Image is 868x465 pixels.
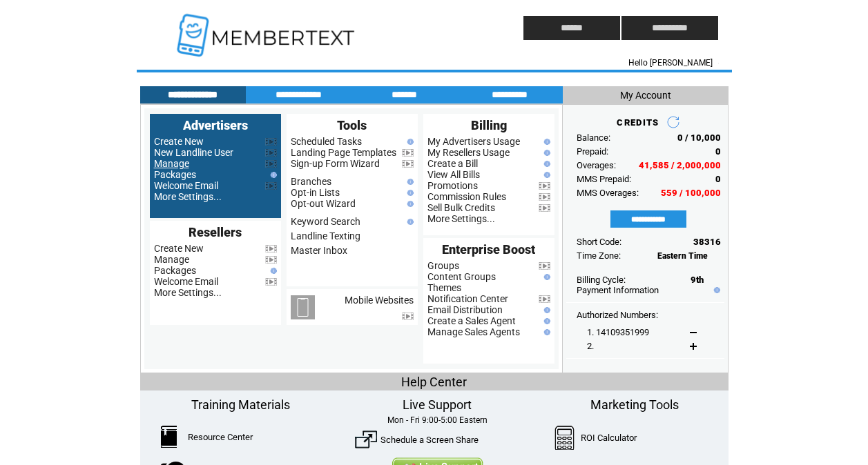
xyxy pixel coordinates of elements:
a: Create New [154,243,204,254]
img: help.gif [404,219,414,225]
a: Manage Sales Agents [427,326,520,337]
a: Promotions [427,180,478,191]
span: Mon - Fri 9:00-5:00 Eastern [387,415,488,425]
img: video.png [265,138,277,146]
a: Content Groups [427,271,496,282]
span: 0 / 10,000 [677,132,721,143]
img: video.png [539,295,550,303]
a: Packages [154,265,196,276]
a: Opt-in Lists [291,187,340,198]
span: Time Zone: [577,250,621,261]
img: ScreenShare.png [355,428,377,451]
img: video.png [265,149,277,157]
img: help.gif [541,139,550,145]
img: video.png [539,193,550,201]
img: help.gif [267,172,277,178]
span: 0 [715,174,721,184]
img: help.gif [404,139,414,145]
span: Resellers [189,225,242,239]
span: Enterprise Boost [442,242,535,257]
img: help.gif [267,268,277,274]
span: Tools [337,118,367,132]
a: Notification Center [427,293,508,304]
a: Sign-up Form Wizard [291,158,380,169]
span: 41,585 / 2,000,000 [639,160,721,170]
span: Marketing Tools [590,397,679,412]
img: ResourceCenter.png [161,426,177,448]
img: mobile-websites.png [291,295,315,319]
a: Landing Page Templates [291,147,396,158]
span: 38316 [693,237,721,247]
img: video.png [402,313,414,320]
a: Groups [427,260,459,271]
a: My Advertisers Usage [427,136,520,147]
span: MMS Overages: [577,188,639,198]
img: help.gif [541,161,550,167]
span: Overages: [577,160,616,170]
a: Manage [154,158,189,169]
span: 0 [715,146,721,157]
a: Commission Rules [427,191,506,202]
a: Sell Bulk Credits [427,202,495,213]
img: video.png [539,262,550,270]
a: Create a Bill [427,158,478,169]
a: Scheduled Tasks [291,136,362,147]
a: Keyword Search [291,216,360,227]
span: Billing [471,118,507,132]
span: 559 / 100,000 [661,188,721,198]
img: help.gif [711,287,720,293]
a: More Settings... [154,191,222,202]
span: Authorized Numbers: [577,310,658,320]
a: My Resellers Usage [427,147,510,158]
span: CREDITS [617,117,659,128]
a: More Settings... [154,287,222,298]
a: Branches [291,176,331,187]
a: Packages [154,169,196,180]
img: help.gif [541,307,550,313]
span: Prepaid: [577,146,608,157]
span: Hello [PERSON_NAME] [628,58,713,68]
a: Opt-out Wizard [291,198,356,209]
img: help.gif [404,201,414,207]
a: Payment Information [577,285,659,295]
span: Live Support [403,397,472,412]
img: video.png [539,204,550,212]
a: Email Distribution [427,304,503,315]
a: Schedule a Screen Share [380,435,479,445]
a: View All Bills [427,169,480,180]
span: My Account [620,90,671,101]
span: 2. [587,341,594,351]
img: video.png [539,182,550,190]
img: Calculator.png [554,426,575,450]
span: Training Materials [191,397,290,412]
img: video.png [265,245,277,253]
img: video.png [402,149,414,157]
a: Master Inbox [291,245,347,256]
img: video.png [265,160,277,168]
span: Balance: [577,132,610,143]
a: Create New [154,136,204,147]
span: Short Code: [577,237,621,247]
a: Landline Texting [291,230,360,241]
a: Create a Sales Agent [427,315,516,326]
img: help.gif [541,274,550,280]
img: help.gif [541,329,550,335]
span: 9th [691,275,704,285]
img: video.png [265,182,277,190]
a: Welcome Email [154,180,218,191]
img: help.gif [541,318,550,324]
img: help.gif [404,190,414,196]
a: Welcome Email [154,276,218,287]
span: Advertisers [183,118,248,132]
img: video.png [402,160,414,168]
span: Billing Cycle: [577,275,626,285]
a: Resource Center [188,432,253,442]
a: Themes [427,282,461,293]
a: New Landline User [154,147,233,158]
img: help.gif [541,172,550,178]
a: More Settings... [427,213,495,224]
img: help.gif [404,179,414,185]
a: Mobile Websites [345,295,414,306]
img: video.png [265,256,277,264]
a: Manage [154,254,189,265]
